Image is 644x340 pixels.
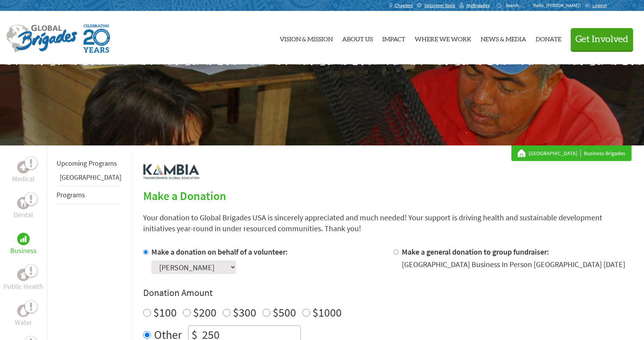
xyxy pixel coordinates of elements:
a: Logout [584,2,607,9]
a: Where We Work [415,18,471,58]
p: Hello, [PERSON_NAME]! [533,2,584,9]
a: [GEOGRAPHIC_DATA] [529,149,581,157]
a: Donate [536,18,561,58]
a: Public HealthPublic Health [4,269,43,292]
img: Global Brigades Celebrating 20 Years [83,25,110,53]
button: Get Involved [571,28,633,50]
img: Public Health [20,271,27,279]
a: Impact [382,18,405,58]
a: MedicalMedical [12,161,35,184]
label: $1000 [312,305,342,320]
p: Business [10,245,37,256]
h2: Make a Donation [143,189,632,203]
img: logo-kambia.png [143,164,199,179]
span: Volunteer Tools [424,2,455,9]
label: $300 [233,305,256,320]
a: Vision & Mission [280,18,333,58]
span: MyBrigades [467,2,490,9]
div: [GEOGRAPHIC_DATA] Business In Person [GEOGRAPHIC_DATA] [DATE] [402,259,625,270]
li: Programs [57,186,121,204]
div: Medical [17,161,30,174]
label: $500 [273,305,296,320]
div: Dental [17,197,30,209]
a: Programs [57,190,85,199]
p: Dental [14,209,33,220]
div: Business Brigades [518,149,625,157]
img: Global Brigades Logo [6,25,77,53]
label: $200 [193,305,216,320]
span: Get Involved [575,35,628,44]
label: Make a general donation to group fundraiser: [402,247,549,257]
a: About Us [342,18,373,58]
span: Chapters [395,2,413,9]
div: Business [17,233,30,245]
img: Business [20,236,27,242]
a: DentalDental [14,197,33,220]
h4: Donation Amount [143,287,632,299]
img: Medical [20,164,27,170]
div: Water [17,305,30,317]
p: Public Health [4,281,43,292]
span: Logout [593,2,607,8]
input: Search... [506,2,528,8]
a: [GEOGRAPHIC_DATA] [60,173,121,182]
p: Medical [12,174,35,184]
a: News & Media [481,18,526,58]
li: Panama [57,172,121,186]
a: Upcoming Programs [57,159,117,168]
label: Make a donation on behalf of a volunteer: [151,247,288,257]
a: BusinessBusiness [10,233,37,256]
img: Water [20,306,27,315]
li: Upcoming Programs [57,155,121,172]
p: Your donation to Global Brigades USA is sincerely appreciated and much needed! Your support is dr... [143,212,632,234]
p: Water [15,317,32,328]
label: $100 [153,305,177,320]
img: Dental [20,199,27,207]
div: Public Health [17,269,30,281]
a: WaterWater [15,305,32,328]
